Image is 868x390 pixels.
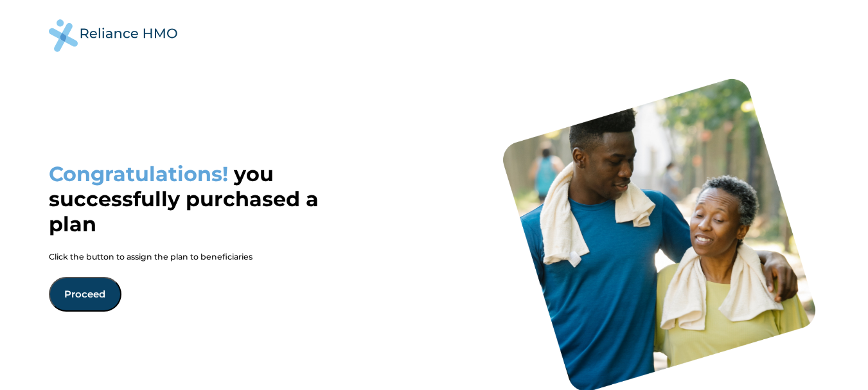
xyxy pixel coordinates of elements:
img: logo [49,19,177,52]
p: Click the button to assign the plan to beneficiaries [49,252,344,261]
span: Congratulations! [49,161,228,186]
h1: you successfully purchased a plan [49,161,344,236]
button: Proceed [49,277,121,312]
